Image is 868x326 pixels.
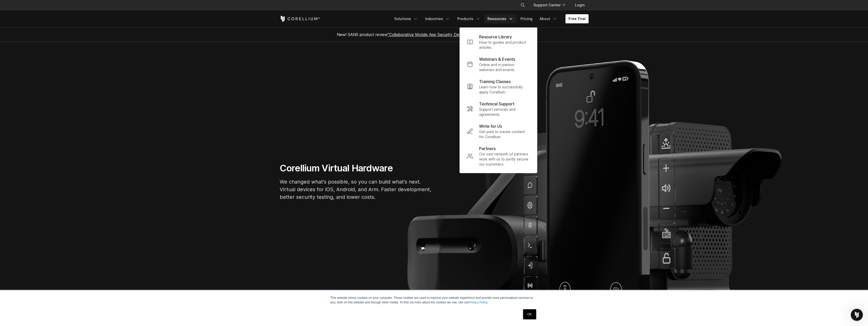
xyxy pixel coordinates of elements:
p: Our vast network of partners work with us to jointly secure our customers. [479,152,530,167]
p: Write for Us [479,123,502,129]
h1: Corellium Virtual Hardware [280,162,432,174]
a: Resource Library How-to guides and product articles. [463,31,534,53]
a: Webinars & Events Online and in-person webinars and events. [463,53,534,75]
button: Search [518,1,527,10]
p: This website stores cookies on your computer. These cookies are used to improve your website expe... [330,296,538,305]
a: Free Trial [565,14,589,23]
a: Corellium Home [280,16,320,22]
p: Get paid to create content for Corellium. [479,129,530,139]
a: Write for Us Get paid to create content for Corellium. [463,120,534,142]
p: Training Classes [479,78,511,85]
a: About [536,14,560,23]
p: Technical Support [479,101,514,107]
a: OK [523,309,536,319]
a: Solutions [391,14,421,23]
a: "Collaborative Mobile App Security Development and Analysis" [388,32,505,37]
a: Training Classes Learn how to successfully apply Corellium. [463,75,534,98]
p: Resource Library [479,34,512,40]
p: Online and in-person webinars and events. [479,62,530,72]
a: Pricing [517,14,535,23]
a: Support Center [529,1,569,10]
p: How-to guides and product articles. [479,40,530,50]
p: Support services and agreements. [479,107,530,117]
div: Navigation Menu [514,1,589,10]
a: Privacy Policy. [469,301,488,304]
p: Webinars & Events [479,56,515,62]
span: New! SANS product review now available. [337,32,531,37]
a: Resources [484,14,516,23]
iframe: Intercom live chat [851,309,863,321]
a: Partners Our vast network of partners work with us to jointly secure our customers. [463,142,534,170]
a: Technical Support Support services and agreements. [463,98,534,120]
a: Products [454,14,483,23]
p: We changed what's possible, so you can build what's next. Virtual devices for iOS, Android, and A... [280,178,432,201]
a: Login [571,1,589,10]
div: Navigation Menu [391,14,589,23]
p: Learn how to successfully apply Corellium. [479,85,530,95]
a: Industries [422,14,453,23]
p: Partners [479,145,496,152]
